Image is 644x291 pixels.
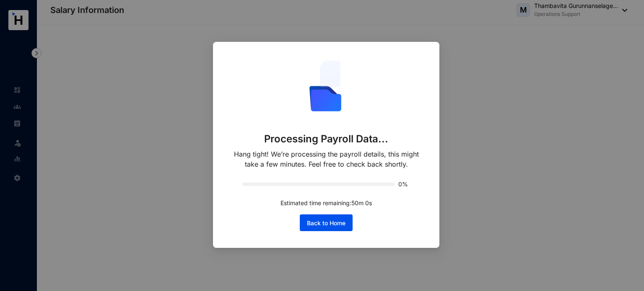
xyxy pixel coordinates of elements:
[280,198,372,208] p: Estimated time remaining: 50 m 0 s
[264,132,389,146] p: Processing Payroll Data...
[300,214,353,231] button: Back to Home
[398,181,410,187] span: 0%
[230,149,423,169] p: Hang tight! We’re processing the payroll details, this might take a few minutes. Feel free to che...
[307,219,345,227] span: Back to Home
